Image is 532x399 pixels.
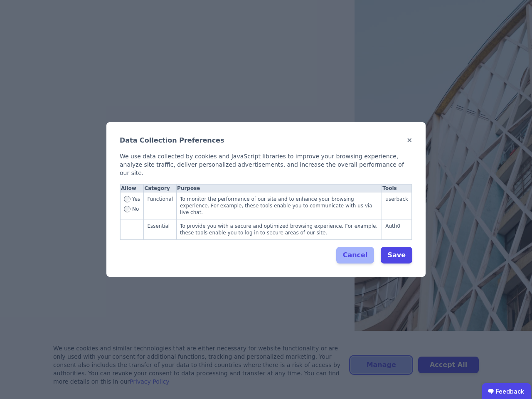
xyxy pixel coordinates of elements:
[177,219,382,240] td: To provide you with a secure and optimized browsing experience. For example, these tools enable y...
[120,152,412,177] div: We use data collected by cookies and JavaScript libraries to improve your browsing experience, an...
[132,206,139,212] span: No
[121,185,144,192] th: Allow
[177,192,382,219] td: To monitor the performance of our site and to enhance your browsing experience. For example, thes...
[382,219,412,240] td: Auth0
[382,192,412,219] td: userback
[144,185,177,192] th: Category
[381,247,412,264] button: Save
[336,247,374,264] button: Cancel
[132,196,140,206] span: Yes
[120,135,224,145] h2: Data Collection Preferences
[382,185,412,192] th: Tools
[144,219,177,240] td: Essential
[124,206,131,212] input: Disallow Functional tracking
[124,196,131,202] input: Allow Functional tracking
[144,192,177,219] td: Functional
[407,135,412,145] button: ✕
[177,185,382,192] th: Purpose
